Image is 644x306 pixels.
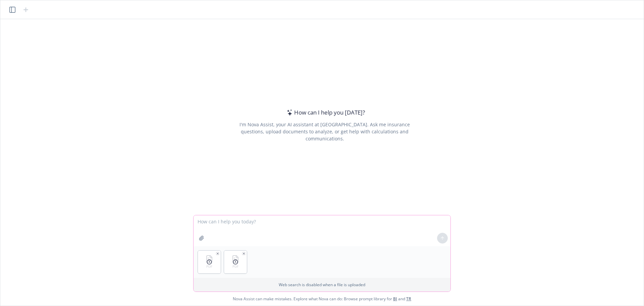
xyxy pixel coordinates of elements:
div: I'm Nova Assist, your AI assistant at [GEOGRAPHIC_DATA]. Ask me insurance questions, upload docum... [230,121,419,142]
div: How can I help you [DATE]? [285,108,365,117]
span: Nova Assist can make mistakes. Explore what Nova can do: Browse prompt library for and [233,292,411,306]
a: TR [406,296,411,302]
p: Web search is disabled when a file is uploaded [198,282,446,288]
a: BI [393,296,397,302]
